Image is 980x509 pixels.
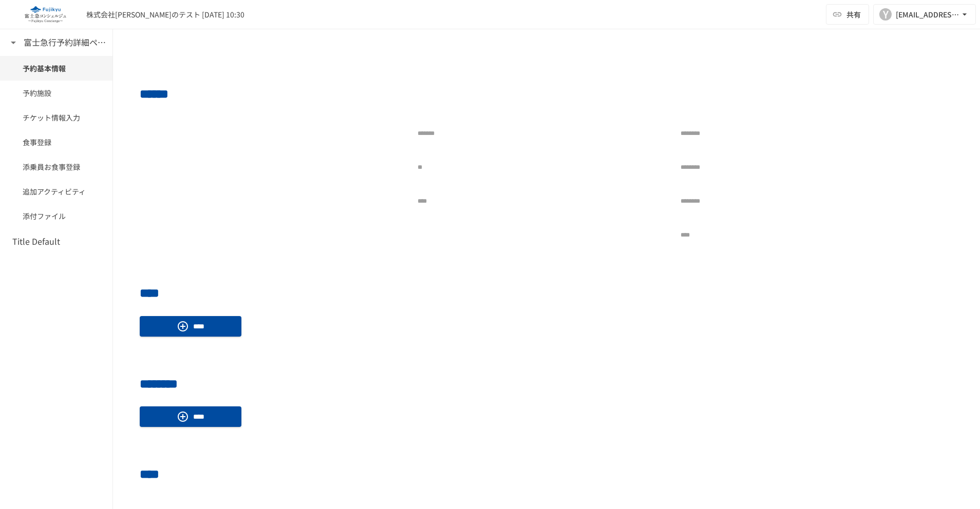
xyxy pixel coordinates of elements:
span: 予約施設 [23,87,90,99]
span: チケット情報入力 [23,112,90,123]
button: Y[EMAIL_ADDRESS][DOMAIN_NAME] [873,4,976,25]
span: 共有 [846,9,861,20]
div: [EMAIL_ADDRESS][DOMAIN_NAME] [896,8,959,21]
div: Y [879,8,892,21]
span: 添付ファイル [23,210,90,222]
span: 予約基本情報 [23,63,90,74]
span: 追加アクティビティ [23,186,90,197]
h6: 富士急行予約詳細ページ [24,36,106,49]
span: 食事登録 [23,136,90,148]
div: 株式会社[PERSON_NAME]のテスト [DATE] 10:30 [86,9,244,20]
img: eQeGXtYPV2fEKIA3pizDiVdzO5gJTl2ahLbsPaD2E4R [12,6,78,23]
button: 共有 [826,4,869,25]
h6: Title Default [12,235,60,248]
span: 添乗員お食事登録 [23,161,90,172]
